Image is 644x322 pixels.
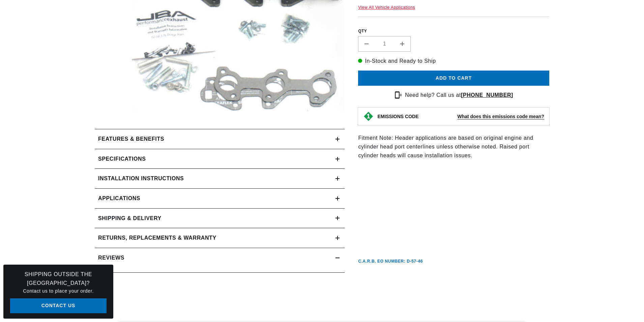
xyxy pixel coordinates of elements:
[358,71,549,86] button: Add to cart
[98,194,140,203] span: Applications
[358,57,549,65] p: In-Stock and Ready to Ship
[98,214,162,223] h2: Shipping & Delivery
[358,28,549,34] label: QTY
[95,189,345,209] a: Applications
[98,135,164,143] h2: Features & Benefits
[95,169,345,188] summary: Installation instructions
[98,155,146,163] h2: Specifications
[98,174,184,183] h2: Installation instructions
[95,228,345,248] summary: Returns, Replacements & Warranty
[358,259,423,264] p: C.A.R.B. EO Number: D-57-46
[95,149,345,169] summary: Specifications
[457,114,544,119] strong: What does this emissions code mean?
[377,114,418,119] strong: EMISSIONS CODE
[95,129,345,149] summary: Features & Benefits
[377,113,544,119] button: EMISSIONS CODEWhat does this emissions code mean?
[95,248,345,268] summary: Reviews
[10,287,107,295] p: Contact us to place your order.
[363,111,374,122] img: Emissions code
[95,209,345,228] summary: Shipping & Delivery
[10,298,107,314] a: Contact Us
[98,253,124,262] h2: Reviews
[358,5,415,10] a: View All Vehicle Applications
[98,234,216,242] h2: Returns, Replacements & Warranty
[405,91,513,100] p: Need help? Call us at
[10,270,107,287] h3: Shipping Outside the [GEOGRAPHIC_DATA]?
[461,92,513,98] a: [PHONE_NUMBER]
